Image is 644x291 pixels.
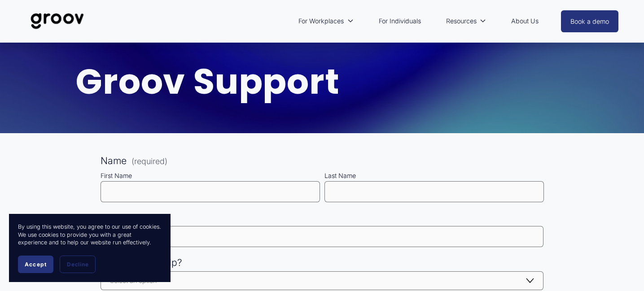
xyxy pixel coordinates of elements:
[101,171,320,181] div: First Name
[101,154,127,168] span: Name
[442,11,491,31] a: folder dropdown
[75,57,339,106] strong: Groov Support
[294,11,358,31] a: folder dropdown
[507,11,543,31] a: About Us
[324,171,544,181] div: Last Name
[446,15,477,27] span: Resources
[9,214,171,282] section: Cookie banner
[101,211,124,225] span: Email
[131,157,167,165] span: (required)
[18,223,162,247] p: By using this website, you agree to our use of cookies. We use cookies to provide you with a grea...
[101,271,543,290] select: How can we help?
[374,11,425,31] a: For Individuals
[18,256,53,273] button: Accept
[25,261,47,268] span: Accept
[298,15,344,27] span: For Workplaces
[67,261,88,268] span: Decline
[26,6,89,36] img: Groov | Unlock Human Potential at Work and in Life
[60,256,96,273] button: Decline
[129,213,165,224] span: (required)
[561,10,618,32] a: Book a demo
